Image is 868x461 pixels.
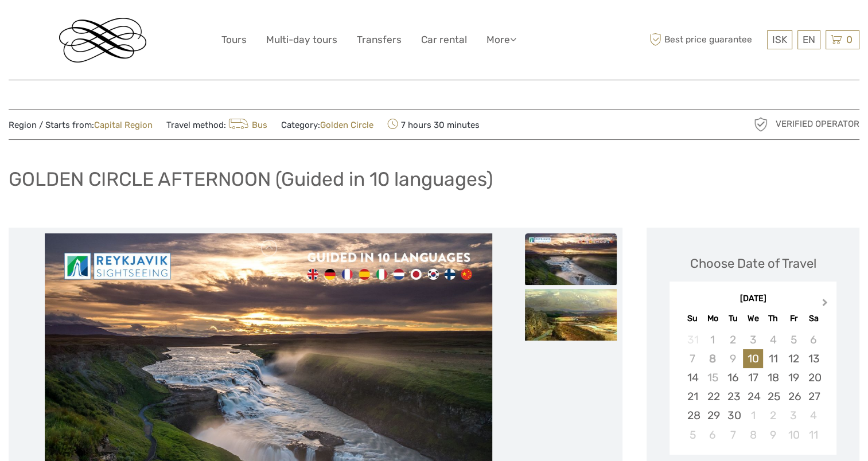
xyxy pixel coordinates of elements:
div: Choose Monday, September 29th, 2025 [703,406,723,425]
div: EN [797,30,820,49]
button: Open LiveChat chat widget [132,18,146,32]
a: Capital Region [94,120,153,130]
div: Not available Monday, September 1st, 2025 [703,330,723,349]
span: Best price guarantee [647,30,764,49]
div: Not available Wednesday, September 3rd, 2025 [743,330,763,349]
div: Not available Tuesday, September 2nd, 2025 [723,330,743,349]
div: Not available Saturday, September 6th, 2025 [804,330,824,349]
a: More [486,32,516,48]
img: verified_operator_grey_128.png [752,115,770,134]
span: Verified Operator [776,118,859,130]
div: Choose Thursday, October 9th, 2025 [763,425,783,444]
div: Choose Sunday, September 28th, 2025 [682,406,702,425]
a: Transfers [357,32,402,48]
div: [DATE] [670,293,836,305]
img: 1d0a7066f666415b8ef8680042674dd5_slider_thumbnail.jpg [525,233,617,285]
a: Car rental [421,32,467,48]
div: Not available Friday, September 5th, 2025 [783,330,803,349]
div: Choose Tuesday, September 23rd, 2025 [723,387,743,406]
div: Choose Tuesday, September 30th, 2025 [723,406,743,425]
h1: GOLDEN CIRCLE AFTERNOON (Guided in 10 languages) [9,167,493,191]
a: Bus [226,120,267,130]
div: Su [682,311,702,326]
div: Choose Saturday, October 4th, 2025 [804,406,824,425]
a: Tours [221,32,247,48]
div: Sa [804,311,824,326]
div: Not available Monday, September 15th, 2025 [703,368,723,387]
a: Multi-day tours [266,32,337,48]
div: Choose Thursday, September 25th, 2025 [763,387,783,406]
div: Choose Wednesday, September 17th, 2025 [743,368,763,387]
div: Choose Sunday, September 21st, 2025 [682,387,702,406]
div: Choose Date of Travel [690,255,816,272]
div: Choose Wednesday, October 8th, 2025 [743,425,763,444]
div: month 2025-09 [674,330,833,444]
span: 7 hours 30 minutes [387,116,480,132]
div: Choose Tuesday, September 16th, 2025 [723,368,743,387]
div: Choose Saturday, September 27th, 2025 [804,387,824,406]
div: Choose Sunday, October 5th, 2025 [682,425,702,444]
div: Mo [703,311,723,326]
div: Choose Wednesday, September 10th, 2025 [743,349,763,368]
div: Not available Sunday, August 31st, 2025 [682,330,702,349]
div: Choose Friday, October 3rd, 2025 [783,406,803,425]
div: Choose Saturday, September 20th, 2025 [804,368,824,387]
div: Choose Saturday, September 13th, 2025 [804,349,824,368]
div: Choose Saturday, October 11th, 2025 [804,425,824,444]
button: Next Month [817,296,835,314]
div: Choose Friday, October 10th, 2025 [783,425,803,444]
p: We're away right now. Please check back later! [16,20,130,29]
div: Choose Friday, September 19th, 2025 [783,368,803,387]
div: Choose Wednesday, September 24th, 2025 [743,387,763,406]
div: Not available Sunday, September 7th, 2025 [682,349,702,368]
span: 0 [844,34,854,45]
div: Choose Monday, September 22nd, 2025 [703,387,723,406]
span: ISK [772,34,787,45]
div: Choose Tuesday, October 7th, 2025 [723,425,743,444]
a: Golden Circle [320,120,373,130]
div: We [743,311,763,326]
div: Choose Thursday, September 18th, 2025 [763,368,783,387]
div: Choose Friday, September 12th, 2025 [783,349,803,368]
div: Fr [783,311,803,326]
div: Choose Thursday, October 2nd, 2025 [763,406,783,425]
div: Choose Friday, September 26th, 2025 [783,387,803,406]
div: Not available Tuesday, September 9th, 2025 [723,349,743,368]
img: dba84d918c6a43f7a55af4c64fa0116b_slider_thumbnail.jpg [525,289,617,341]
div: Choose Sunday, September 14th, 2025 [682,368,702,387]
div: Not available Thursday, September 4th, 2025 [763,330,783,349]
div: Choose Wednesday, October 1st, 2025 [743,406,763,425]
span: Category: [281,119,373,131]
span: Travel method: [166,116,267,132]
div: Choose Thursday, September 11th, 2025 [763,349,783,368]
div: Th [763,311,783,326]
div: Not available Monday, September 8th, 2025 [703,349,723,368]
img: Reykjavik Residence [59,18,146,62]
span: Region / Starts from: [9,119,153,131]
div: Choose Monday, October 6th, 2025 [703,425,723,444]
div: Tu [723,311,743,326]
